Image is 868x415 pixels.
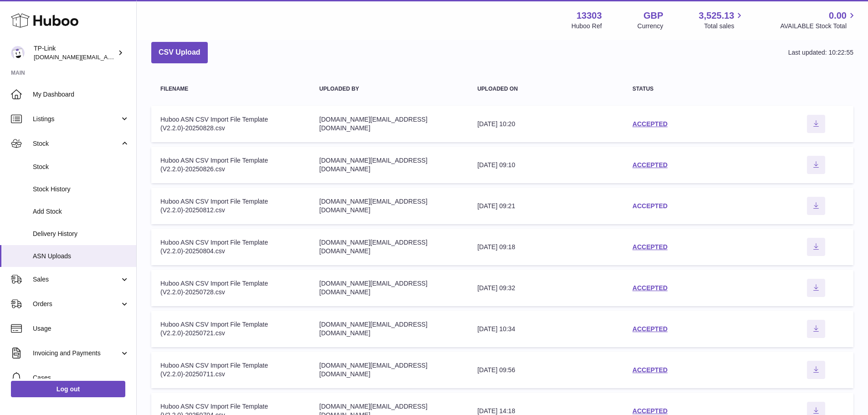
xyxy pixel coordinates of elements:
button: Download ASN file [807,115,825,133]
span: Stock History [33,185,129,194]
div: [DOMAIN_NAME][EMAIL_ADDRESS][DOMAIN_NAME] [319,197,459,215]
div: [DATE] 10:34 [478,325,614,333]
div: Huboo ASN CSV Import File Template (V2.2.0)-20250812.csv [160,197,301,215]
span: [DOMAIN_NAME][EMAIL_ADDRESS][DOMAIN_NAME] [34,53,181,61]
div: Huboo ASN CSV Import File Template (V2.2.0)-20250721.csv [160,320,301,338]
th: Filename [151,77,310,101]
span: AVAILABLE Stock Total [780,22,857,31]
button: Download ASN file [807,279,825,297]
a: ACCEPTED [632,202,668,210]
span: Stock [33,163,129,171]
a: ACCEPTED [632,120,668,128]
button: Download ASN file [807,156,825,174]
button: Download ASN file [807,197,825,215]
span: Delivery History [33,230,129,238]
a: ACCEPTED [632,161,668,169]
span: My Dashboard [33,90,129,99]
span: Stock [33,139,120,148]
span: Orders [33,300,120,308]
span: ASN Uploads [33,252,129,261]
span: Invoicing and Payments [33,349,120,358]
div: Huboo ASN CSV Import File Template (V2.2.0)-20250711.csv [160,361,301,379]
a: ACCEPTED [632,284,668,292]
div: [DATE] 09:21 [478,202,614,210]
span: Usage [33,324,129,333]
div: [DOMAIN_NAME][EMAIL_ADDRESS][DOMAIN_NAME] [319,156,459,174]
div: Last updated: 10:22:55 [788,48,853,57]
a: Log out [11,381,125,397]
th: actions [779,77,853,101]
th: Uploaded on [468,77,623,101]
div: [DOMAIN_NAME][EMAIL_ADDRESS][DOMAIN_NAME] [319,238,459,256]
div: Currency [637,22,663,31]
span: Add Stock [33,207,129,216]
span: Total sales [704,22,745,31]
div: Huboo Ref [571,22,602,31]
div: [DATE] 09:32 [478,284,614,292]
a: 3,525.13 Total sales [699,10,745,31]
div: Huboo ASN CSV Import File Template (V2.2.0)-20250728.csv [160,279,301,297]
span: Cases [33,374,129,382]
th: Uploaded by [310,77,468,101]
div: [DATE] 09:18 [478,243,614,251]
span: 3,525.13 [699,10,734,22]
div: [DATE] 09:10 [478,161,614,169]
div: [DOMAIN_NAME][EMAIL_ADDRESS][DOMAIN_NAME] [319,361,459,379]
span: 0.00 [829,10,847,22]
button: CSV Upload [151,42,208,63]
a: ACCEPTED [632,325,668,333]
a: ACCEPTED [632,366,668,374]
span: Sales [33,275,120,284]
button: Download ASN file [807,320,825,338]
a: 0.00 AVAILABLE Stock Total [780,10,857,31]
div: Huboo ASN CSV Import File Template (V2.2.0)-20250828.csv [160,115,301,133]
span: Listings [33,115,120,123]
img: purchase.uk@tp-link.com [11,46,25,60]
strong: 13303 [576,10,602,22]
div: [DATE] 09:56 [478,366,614,374]
div: [DOMAIN_NAME][EMAIL_ADDRESS][DOMAIN_NAME] [319,279,459,297]
div: [DOMAIN_NAME][EMAIL_ADDRESS][DOMAIN_NAME] [319,115,459,133]
div: [DOMAIN_NAME][EMAIL_ADDRESS][DOMAIN_NAME] [319,320,459,338]
a: ACCEPTED [632,243,668,251]
button: Download ASN file [807,238,825,256]
strong: GBP [643,10,663,22]
button: Download ASN file [807,361,825,379]
div: Huboo ASN CSV Import File Template (V2.2.0)-20250826.csv [160,156,301,174]
div: TP-Link [34,44,116,61]
th: Status [623,77,779,101]
a: ACCEPTED [632,407,668,415]
div: [DATE] 10:20 [478,120,614,128]
div: Huboo ASN CSV Import File Template (V2.2.0)-20250804.csv [160,238,301,256]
